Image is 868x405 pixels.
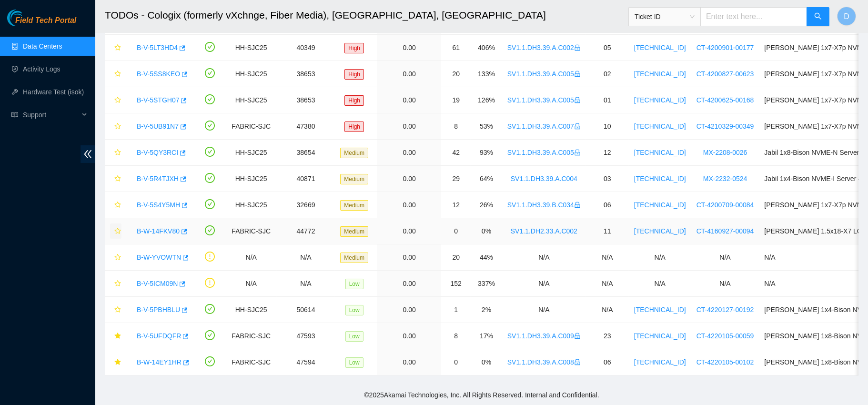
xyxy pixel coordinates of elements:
[586,35,629,61] td: 05
[205,278,215,288] span: exclamation-circle
[441,192,471,218] td: 12
[137,70,180,78] a: B-V-5SS8KEO
[114,228,121,235] span: star
[634,227,686,235] a: [TECHNICAL_ID]
[507,96,581,104] a: SV1.1.DH3.39.A.C005lock
[574,359,581,365] span: lock
[586,271,629,297] td: N/A
[277,113,335,140] td: 47380
[441,271,471,297] td: 152
[377,87,441,113] td: 0.00
[226,218,277,244] td: FABRIC-SJC
[507,44,581,51] a: SV1.1.DH3.39.A.C002lock
[277,61,335,87] td: 38653
[114,97,121,104] span: star
[837,7,856,26] button: D
[340,200,368,211] span: Medium
[700,7,807,26] input: Enter text here...
[137,227,180,235] a: B-W-14FKV80
[634,201,686,209] a: [TECHNICAL_ID]
[110,354,121,370] button: star
[23,88,84,96] a: Hardware Test (isok)
[226,61,277,87] td: HH-SJC25
[586,218,629,244] td: 11
[110,328,121,344] button: star
[277,244,335,271] td: N/A
[7,10,48,26] img: Akamai Technologies
[114,202,121,209] span: star
[586,349,629,375] td: 06
[696,227,754,235] a: CT-4160927-00094
[344,69,364,80] span: High
[696,332,754,340] a: CT-4220105-00059
[471,35,502,61] td: 406%
[377,113,441,140] td: 0.00
[586,244,629,271] td: N/A
[844,10,849,22] span: D
[205,147,215,157] span: check-circle
[377,166,441,192] td: 0.00
[23,105,79,124] span: Support
[696,201,754,209] a: CT-4200709-00084
[441,297,471,323] td: 1
[586,140,629,166] td: 12
[377,218,441,244] td: 0.00
[205,68,215,78] span: check-circle
[511,175,577,182] a: SV1.1.DH3.39.A.C004
[205,356,215,366] span: check-circle
[226,244,277,271] td: N/A
[634,122,686,130] a: [TECHNICAL_ID]
[377,323,441,349] td: 0.00
[696,358,754,366] a: CT-4220105-00102
[377,61,441,87] td: 0.00
[110,145,121,160] button: star
[205,42,215,52] span: check-circle
[110,171,121,186] button: star
[277,166,335,192] td: 40871
[696,96,754,104] a: CT-4200625-00168
[377,297,441,323] td: 0.00
[471,61,502,87] td: 133%
[205,330,215,340] span: check-circle
[23,65,61,73] a: Activity Logs
[634,149,686,156] a: [TECHNICAL_ID]
[114,254,121,262] span: star
[277,323,335,349] td: 47593
[441,140,471,166] td: 42
[277,140,335,166] td: 38654
[441,35,471,61] td: 61
[471,87,502,113] td: 126%
[110,250,121,265] button: star
[586,192,629,218] td: 06
[634,70,686,78] a: [TECHNICAL_ID]
[471,323,502,349] td: 17%
[114,71,121,78] span: star
[345,305,363,315] span: Low
[205,225,215,235] span: check-circle
[471,297,502,323] td: 2%
[377,349,441,375] td: 0.00
[345,357,363,368] span: Low
[15,16,76,25] span: Field Tech Portal
[345,331,363,342] span: Low
[635,10,695,24] span: Ticket ID
[205,252,215,262] span: exclamation-circle
[110,92,121,108] button: star
[137,253,181,261] a: B-W-YVOWTN
[814,12,822,21] span: search
[137,358,182,366] a: B-W-14EY1HR
[441,87,471,113] td: 19
[7,17,76,30] a: Akamai TechnologiesField Tech Portal
[377,140,441,166] td: 0.00
[574,333,581,339] span: lock
[691,244,759,271] td: N/A
[634,332,686,340] a: [TECHNICAL_ID]
[703,149,747,156] a: MX-2208-0026
[95,385,868,405] footer: © 2025 Akamai Technologies, Inc. All Rights Reserved. Internal and Confidential.
[574,149,581,156] span: lock
[137,175,179,182] a: B-V-5R4TJXH
[110,119,121,134] button: star
[340,253,368,263] span: Medium
[114,149,121,157] span: star
[110,302,121,317] button: star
